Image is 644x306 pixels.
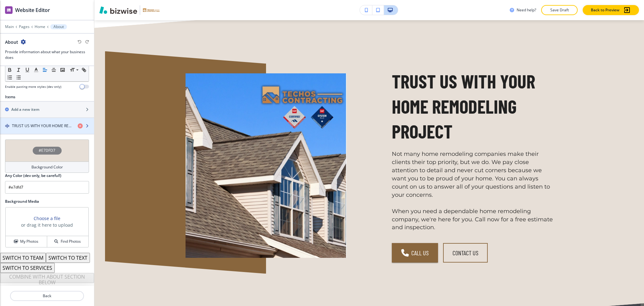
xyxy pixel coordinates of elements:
[392,243,438,263] a: Call Us
[99,6,137,14] img: Bizwise Logo
[15,6,50,14] h2: Website Editor
[31,164,63,170] h4: Background Color
[5,173,61,178] h2: Any Color (dev only, be careful!)
[143,8,160,12] img: Your Logo
[186,73,347,258] img: <p>TRUST US WITH YOUR HOME REMODELING PROJECT</p>
[5,94,15,100] h2: Items
[61,239,81,244] h4: Find Photos
[5,39,18,45] h2: About
[541,5,578,15] button: Save Draft
[549,7,569,13] p: Save Draft
[5,49,89,60] h3: Provide information about what your business does
[39,148,55,153] h4: #E7DFD7
[5,124,9,128] img: Drag
[392,150,553,232] p: Not many home remodeling companies make their clients their top priority, but we do. We pay close...
[11,107,39,112] h2: Add a new item
[19,25,30,29] button: Pages
[392,69,553,144] p: TRUST US WITH YOUR HOME REMODELING PROJECT
[443,243,488,263] button: Contact Us
[10,291,84,301] button: Back
[46,253,90,263] button: SWITCH TO TEXT
[5,25,14,29] button: Main
[5,84,61,89] h4: Enable pasting more styles (dev only)
[34,215,60,222] button: Choose a file
[6,236,47,247] button: My Photos
[5,6,13,14] img: editor icon
[35,25,45,29] button: Home
[5,199,89,204] h2: Background Media
[583,5,639,15] button: Back to Preview
[5,139,89,173] button: #E7DFD7Background Color
[47,236,88,247] button: Find Photos
[11,293,83,299] p: Back
[591,7,619,13] p: Back to Preview
[517,7,536,13] h3: Need help?
[5,207,89,248] div: Choose a fileor drag it here to uploadMy PhotosFind Photos
[53,25,64,29] p: About
[20,239,38,244] h4: My Photos
[21,222,73,228] h3: or drag it here to upload
[12,123,73,129] h4: TRUST US WITH YOUR HOME REMODELING PROJECT
[50,24,67,29] button: About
